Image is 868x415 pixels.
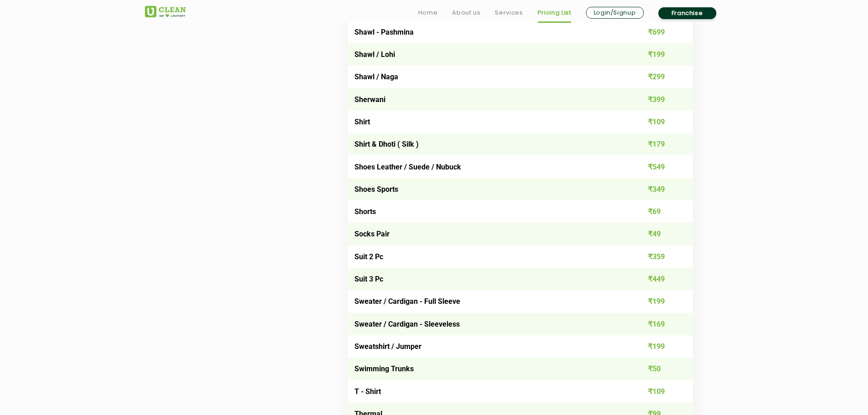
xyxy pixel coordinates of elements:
[495,7,523,18] a: Services
[348,313,624,335] td: Sweater / Cardigan - Sleeveless
[538,7,571,18] a: Pricing List
[452,7,480,18] a: About us
[624,178,693,200] td: ₹349
[624,380,693,402] td: ₹109
[624,335,693,358] td: ₹199
[624,20,693,43] td: ₹699
[348,133,624,155] td: Shirt & Dhoti ( Silk )
[624,133,693,155] td: ₹179
[586,7,644,19] a: Login/Signup
[624,200,693,223] td: ₹69
[624,88,693,110] td: ₹399
[624,223,693,245] td: ₹49
[348,335,624,358] td: Sweatshirt / Jumper
[348,66,624,88] td: Shawl / Naga
[348,268,624,290] td: Suit 3 Pc
[145,6,186,17] img: UClean Laundry and Dry Cleaning
[624,313,693,335] td: ₹169
[658,7,716,19] a: Franchise
[624,358,693,380] td: ₹50
[624,111,693,133] td: ₹109
[624,290,693,313] td: ₹199
[348,111,624,133] td: Shirt
[624,66,693,88] td: ₹299
[624,155,693,178] td: ₹549
[348,223,624,245] td: Socks Pair
[348,178,624,200] td: Shoes Sports
[348,43,624,66] td: Shawl / Lohi
[348,88,624,110] td: Sherwani
[348,358,624,380] td: Swimming Trunks
[348,380,624,402] td: T - Shirt
[348,200,624,223] td: Shorts
[348,20,624,43] td: Shawl - Pashmina
[624,43,693,66] td: ₹199
[348,290,624,313] td: Sweater / Cardigan - Full Sleeve
[624,268,693,290] td: ₹449
[418,7,438,18] a: Home
[348,155,624,178] td: Shoes Leather / Suede / Nubuck
[348,246,624,268] td: Suit 2 Pc
[624,246,693,268] td: ₹359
